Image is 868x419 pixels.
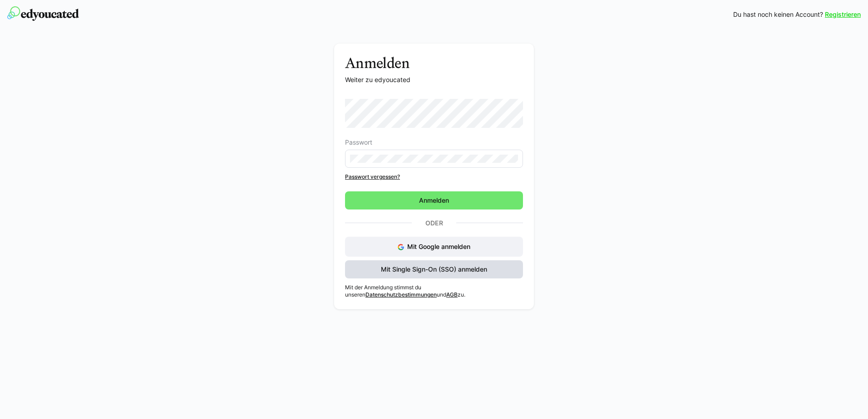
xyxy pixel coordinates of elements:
[412,217,456,229] p: Oder
[345,284,523,298] p: Mit der Anmeldung stimmst du unseren und zu.
[345,173,523,180] a: Passwort vergessen?
[345,260,523,278] button: Mit Single Sign-On (SSO) anmelden
[365,291,437,298] a: Datenschutzbestimmungen
[380,265,488,274] span: Mit Single Sign-On (SSO) anmelden
[418,196,450,205] span: Anmelden
[7,6,79,21] img: edyoucated
[345,237,523,257] button: Mit Google anmelden
[446,291,458,298] a: AGB
[345,75,523,84] p: Weiter zu edyoucated
[825,10,861,19] a: Registrieren
[733,10,823,19] span: Du hast noch keinen Account?
[345,139,372,146] span: Passwort
[345,54,523,72] h3: Anmelden
[345,191,523,209] button: Anmelden
[407,243,470,250] span: Mit Google anmelden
